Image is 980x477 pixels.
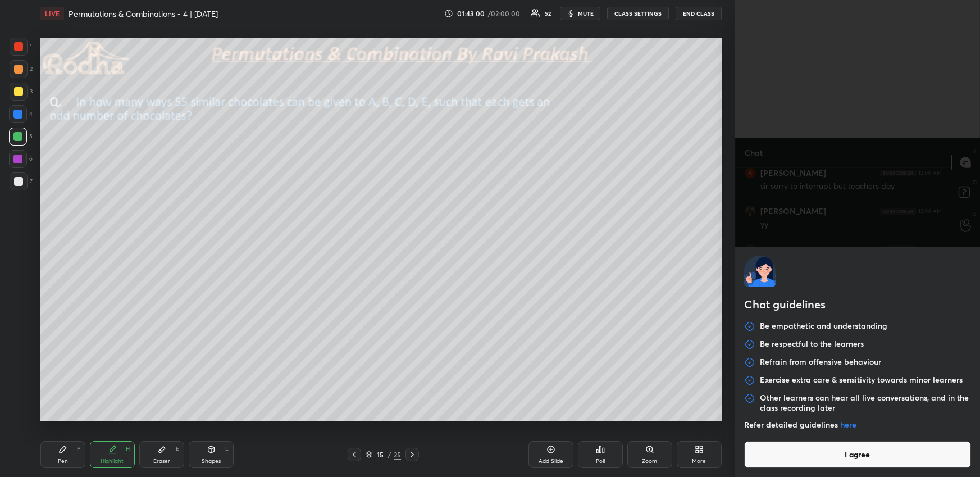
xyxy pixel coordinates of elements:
button: I agree [744,441,971,468]
div: 3 [10,83,33,101]
div: Add Slide [539,458,563,464]
p: Be empathetic and understanding [760,321,887,332]
h2: Chat guidelines [744,296,971,315]
h4: Permutations & Combinations - 4 | [DATE] [69,8,218,19]
div: 7 [10,172,33,190]
p: Be respectful to the learners [760,339,864,350]
div: L [225,446,229,452]
div: 1 [10,38,32,56]
div: LIVE [40,7,64,20]
div: 2 [10,60,33,78]
div: P [77,446,80,452]
p: Exercise extra care & sensitivity towards minor learners [760,375,963,386]
div: 15 [375,451,386,458]
div: 6 [9,150,33,168]
div: Zoom [642,458,657,464]
button: END CLASS [676,7,722,20]
div: 4 [9,105,33,123]
p: Other learners can hear all live conversations, and in the class recording later [760,393,971,413]
button: CLASS SETTINGS [607,7,669,20]
a: here [840,419,856,430]
span: mute [578,10,594,17]
div: Eraser [153,458,170,464]
div: 5 [9,128,33,146]
button: mute [560,7,600,20]
div: Highlight [101,458,124,464]
div: / [388,451,391,458]
div: 25 [394,449,401,460]
div: Shapes [202,458,221,464]
div: More [692,458,706,464]
div: H [126,446,130,452]
p: Refer detailed guidelines [744,420,971,430]
div: Poll [596,458,605,464]
div: Pen [58,458,68,464]
div: 52 [545,11,551,16]
p: Refrain from offensive behaviour [760,357,881,368]
div: E [176,446,179,452]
